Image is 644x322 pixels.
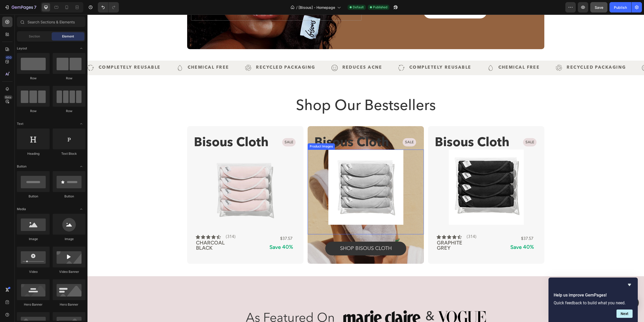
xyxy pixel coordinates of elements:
p: Quick feedback to build what you need. [554,300,633,305]
p: SHOP BISOUS cloth [253,229,304,239]
p: (314) [138,220,148,224]
span: [Bisous] - Homepage [299,5,335,10]
div: Undo/Redo [98,2,119,12]
span: Toggle open [77,162,85,171]
span: / [296,5,297,10]
span: Text [17,121,23,126]
span: Media [17,207,26,211]
button: 7 [2,2,39,12]
div: Image [53,237,85,241]
span: Layout [17,46,27,51]
p: Bisous Cloth [106,117,215,140]
p: COMPLETELY REUSABLE [322,51,384,56]
span: Toggle open [77,44,85,53]
a: Bisous Cloth - Charcoal Black [361,135,436,210]
button: Next question [616,310,633,318]
p: 7 [34,4,36,10]
div: Button [53,194,85,199]
a: Bisous Cloth - Graphite Grey [241,135,316,210]
span: Published [373,5,387,10]
img: gempages_571494944317900000-e4a4d3ba-4e1c-413d-9b1c-4697aa2bdc52.png [254,296,335,309]
span: Toggle open [77,205,85,213]
h2: Help us improve GemPages! [554,292,633,298]
span: Default [353,5,364,10]
h2: Charcoal Black [108,225,156,236]
div: Button [17,194,50,199]
button: Save [590,2,607,12]
div: Row [53,76,85,81]
div: Video Banner [53,269,85,274]
div: Row [53,109,85,113]
p: As Featured On [158,298,247,310]
div: Row [17,109,50,113]
div: Video [17,269,50,274]
span: Section [29,34,40,39]
span: Save [595,5,603,10]
div: Hero Banner [17,302,50,307]
div: $37.57 [160,220,206,228]
div: Save [181,228,194,237]
div: Publish [614,5,627,10]
div: Heading [17,151,50,156]
span: Button [17,164,26,169]
p: CHEMICAL FREE [100,51,142,56]
button: Publish [609,2,631,12]
p: Bisous Cloth [347,117,456,140]
div: $37.57 [401,220,446,228]
div: Beta [4,95,12,99]
p: RECYCLED PACKAGING [168,51,228,56]
pre: Sale [315,124,328,132]
img: gempages_571494944317900000-e45679bb-2b10-4e6e-bb8f-861fbc70ccf8.png [350,296,399,309]
div: 40% [194,228,206,236]
div: Save [422,228,435,237]
p: RECYCLED PACKAGING [479,51,538,56]
div: 40% [435,228,447,236]
p: REDUCES ACNE [255,51,295,56]
p: (314) [379,220,389,224]
div: 450 [5,55,12,60]
h2: Shop Our Bestsellers [4,80,552,103]
p: Bisous Cloth [227,117,336,140]
div: Image [17,237,50,241]
span: Element [62,34,74,39]
div: Row [17,76,50,81]
h2: Graphite Grey [349,225,397,236]
div: Product Images [221,130,246,134]
div: Help us improve GemPages! [554,282,633,318]
p: & [338,291,347,314]
pre: Sale [436,124,449,132]
div: Text Block [53,151,85,156]
div: Hero Banner [53,302,85,307]
span: Toggle open [77,120,85,128]
p: CHEMICAL FREE [411,51,452,56]
pre: Sale [195,124,208,132]
iframe: Design area [87,15,644,322]
a: Bisous Cloth - Nude Pink [120,135,195,210]
input: Search Sections & Elements [17,17,85,27]
button: Hide survey [626,282,633,288]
